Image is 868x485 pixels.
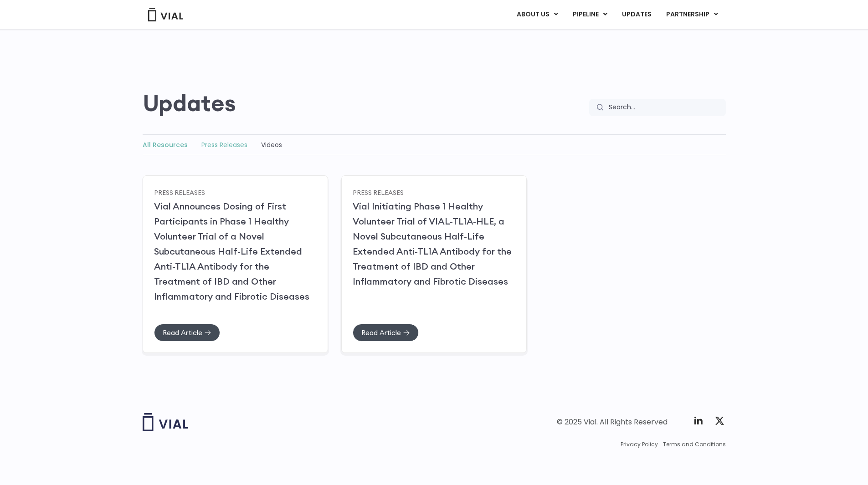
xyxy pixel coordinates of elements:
[154,188,205,196] a: Press Releases
[154,324,220,342] a: Read Article
[147,8,184,21] img: Vial Logo
[615,7,658,22] a: UPDATES
[143,140,188,149] a: All Resources
[361,329,401,336] span: Read Article
[201,140,247,149] a: Press Releases
[143,413,188,431] img: Vial logo wih "Vial" spelled out
[261,140,282,149] a: Videos
[557,417,668,427] div: © 2025 Vial. All Rights Reserved
[659,7,725,22] a: PARTNERSHIPMenu Toggle
[509,7,565,22] a: ABOUT USMenu Toggle
[603,99,726,116] input: Search...
[353,200,512,287] a: Vial Initiating Phase 1 Healthy Volunteer Trial of VIAL-TL1A-HLE, a Novel Subcutaneous Half-Life ...
[353,188,404,196] a: Press Releases
[163,329,202,336] span: Read Article
[621,440,658,449] a: Privacy Policy
[565,7,614,22] a: PIPELINEMenu Toggle
[663,440,726,449] a: Terms and Conditions
[353,324,419,342] a: Read Article
[154,200,309,302] a: Vial Announces Dosing of First Participants in Phase 1 Healthy Volunteer Trial of a Novel Subcuta...
[143,90,236,116] h2: Updates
